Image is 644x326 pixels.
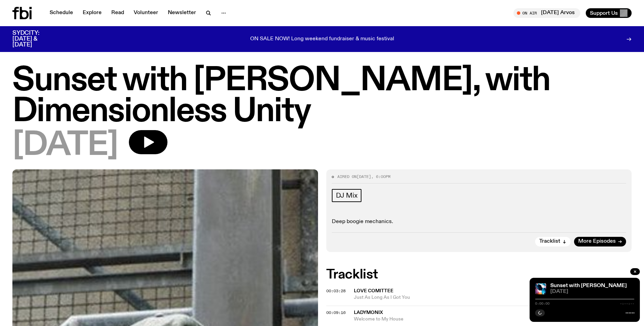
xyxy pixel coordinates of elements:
[550,289,634,294] span: [DATE]
[12,65,632,127] h1: Sunset with [PERSON_NAME], with Dimensionless Unity
[539,239,560,244] span: Tracklist
[332,219,626,225] p: Deep boogie mechanics.
[535,283,546,294] img: Simon Caldwell stands side on, looking downwards. He has headphones on. Behind him is a brightly ...
[337,174,357,179] span: Aired on
[371,174,390,179] span: , 6:00pm
[574,237,626,246] a: More Episodes
[354,294,632,301] span: Just As Long As I Got You
[12,130,118,161] span: [DATE]
[130,8,162,18] a: Volunteer
[326,288,346,294] span: 00:03:28
[590,10,618,16] span: Support Us
[250,36,394,42] p: ON SALE NOW! Long weekend fundraiser & music festival
[107,8,128,18] a: Read
[620,302,634,305] span: -:--:--
[586,8,632,18] button: Support Us
[336,192,358,199] span: DJ Mix
[79,8,106,18] a: Explore
[354,310,383,315] span: LADYMONIX
[550,283,627,288] a: Sunset with [PERSON_NAME]
[354,288,393,293] span: Love Comittee
[326,289,346,293] button: 00:03:28
[578,239,616,244] span: More Episodes
[12,30,57,48] h3: SYDCITY: [DATE] & [DATE]
[354,316,632,323] span: Welcome to My House
[164,8,200,18] a: Newsletter
[513,8,580,18] button: On Air[DATE] Arvos
[535,237,571,246] button: Tracklist
[535,302,550,305] span: 0:00:00
[326,269,632,281] h2: Tracklist
[45,8,77,18] a: Schedule
[332,189,362,202] a: DJ Mix
[326,310,346,315] span: 00:09:16
[326,311,346,315] button: 00:09:16
[357,174,371,179] span: [DATE]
